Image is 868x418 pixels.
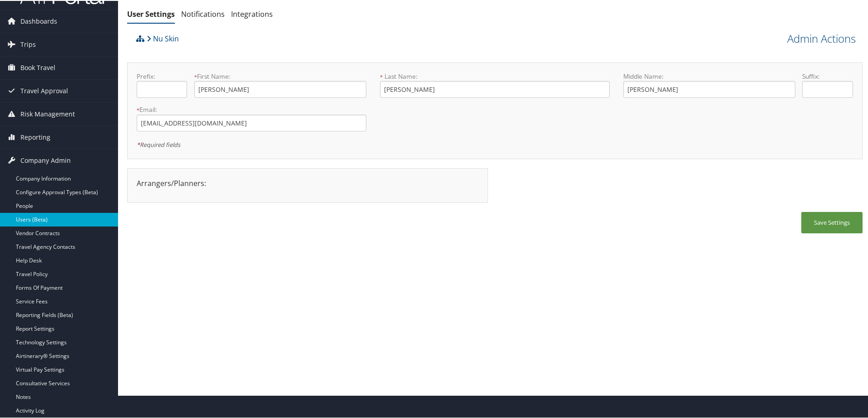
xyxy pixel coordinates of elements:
[20,55,55,78] span: Book Travel
[380,71,610,80] label: Last Name:
[137,71,187,80] label: Prefix:
[231,8,273,18] a: Integrations
[20,9,57,32] span: Dashboards
[787,30,856,45] a: Admin Actions
[802,71,853,80] label: Suffix:
[181,8,225,18] a: Notifications
[20,79,68,101] span: Travel Approval
[20,102,75,125] span: Risk Management
[147,29,179,47] a: Nu Skin
[20,32,36,55] span: Trips
[137,104,366,113] label: Email:
[623,71,795,80] label: Middle Name:
[20,125,50,148] span: Reporting
[194,71,366,80] label: First Name:
[130,177,485,188] div: Arrangers/Planners:
[127,8,175,18] a: User Settings
[801,211,863,232] button: Save Settings
[137,140,180,148] em: Required fields
[20,148,71,171] span: Company Admin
